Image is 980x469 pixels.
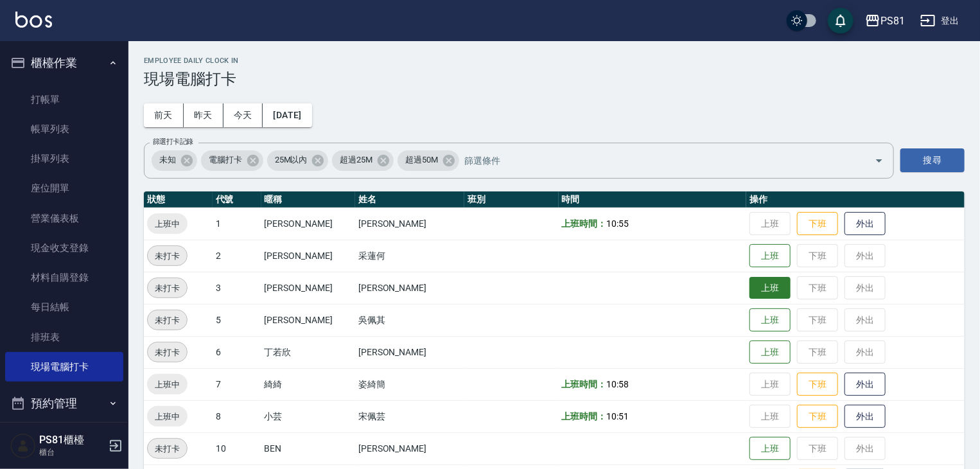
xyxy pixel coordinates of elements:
button: 上班 [749,244,791,268]
button: 外出 [844,373,886,396]
span: 電腦打卡 [201,154,250,166]
b: 上班時間： [562,379,607,389]
span: 10:51 [606,411,629,421]
button: 下班 [797,405,838,429]
button: 外出 [844,212,886,236]
div: 超過50M [398,150,459,171]
span: 上班中 [147,378,188,391]
button: 前天 [144,103,184,127]
span: 25M以內 [267,154,315,166]
label: 篩選打卡記錄 [153,137,193,146]
button: 下班 [797,212,838,236]
td: 宋佩芸 [355,400,464,432]
button: 報表及分析 [5,420,123,454]
td: [PERSON_NAME] [261,304,355,336]
h5: PS81櫃檯 [39,434,105,447]
th: 班別 [464,191,558,208]
button: 預約管理 [5,387,123,420]
td: 8 [213,400,261,432]
td: [PERSON_NAME] [355,336,464,368]
td: [PERSON_NAME] [355,272,464,304]
b: 上班時間： [562,218,607,229]
button: [DATE] [263,103,311,127]
div: PS81 [880,13,905,29]
th: 時間 [559,191,747,208]
button: 外出 [844,405,886,429]
td: [PERSON_NAME] [261,240,355,272]
span: 超過25M [332,154,380,166]
button: 上班 [749,277,791,299]
span: 上班中 [147,410,188,423]
th: 暱稱 [261,191,355,208]
th: 姓名 [355,191,464,208]
button: 下班 [797,373,838,396]
td: 5 [213,304,261,336]
td: 吳佩其 [355,304,464,336]
td: 6 [213,336,261,368]
td: 姿綺簡 [355,368,464,400]
th: 操作 [746,191,965,208]
td: BEN [261,432,355,465]
td: [PERSON_NAME] [261,208,355,240]
a: 現金收支登錄 [5,233,123,263]
button: 搜尋 [900,148,965,172]
span: 上班中 [147,217,188,231]
h2: Employee Daily Clock In [144,57,965,65]
span: 超過50M [398,154,446,166]
td: [PERSON_NAME] [355,208,464,240]
span: 未打卡 [148,442,187,456]
span: 未打卡 [148,249,187,263]
button: Open [869,150,889,171]
a: 排班表 [5,323,123,352]
a: 每日結帳 [5,292,123,322]
a: 打帳單 [5,85,123,114]
button: save [828,8,853,33]
td: 小芸 [261,400,355,432]
b: 上班時間： [562,411,607,421]
td: 1 [213,208,261,240]
td: [PERSON_NAME] [355,432,464,465]
a: 營業儀表板 [5,204,123,233]
button: PS81 [860,8,910,34]
div: 未知 [152,150,197,171]
button: 上班 [749,308,791,332]
td: 7 [213,368,261,400]
div: 25M以內 [267,150,329,171]
span: 未打卡 [148,314,187,327]
td: 采蓮何 [355,240,464,272]
td: 10 [213,432,261,465]
span: 未打卡 [148,281,187,295]
td: 2 [213,240,261,272]
button: 上班 [749,437,791,461]
img: Logo [15,12,52,28]
th: 狀態 [144,191,213,208]
h3: 現場電腦打卡 [144,70,965,88]
th: 代號 [213,191,261,208]
span: 10:58 [606,379,629,389]
a: 掛單列表 [5,144,123,173]
a: 現場電腦打卡 [5,352,123,382]
td: 綺綺 [261,368,355,400]
button: 今天 [223,103,263,127]
span: 未打卡 [148,346,187,359]
a: 座位開單 [5,173,123,203]
p: 櫃台 [39,447,105,458]
img: Person [10,433,36,459]
td: 丁若欣 [261,336,355,368]
button: 登出 [915,9,965,33]
td: [PERSON_NAME] [261,272,355,304]
button: 櫃檯作業 [5,46,123,80]
td: 3 [213,272,261,304]
button: 昨天 [184,103,223,127]
a: 帳單列表 [5,114,123,144]
span: 未知 [152,154,184,166]
span: 10:55 [606,218,629,229]
div: 超過25M [332,150,394,171]
a: 材料自購登錄 [5,263,123,292]
button: 上班 [749,341,791,364]
input: 篩選條件 [461,149,852,172]
div: 電腦打卡 [201,150,263,171]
